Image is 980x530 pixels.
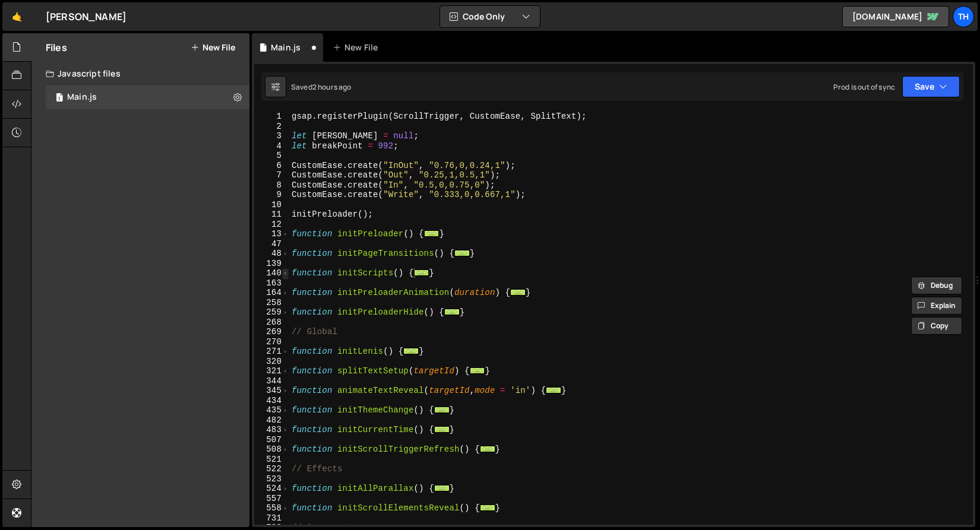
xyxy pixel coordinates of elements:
[254,484,289,494] div: 524
[444,309,460,315] span: ...
[333,42,382,53] div: New File
[454,250,470,256] span: ...
[291,82,352,92] div: Saved
[254,161,289,171] div: 6
[31,62,249,85] div: Javascript files
[254,180,289,191] div: 8
[254,239,289,249] div: 47
[254,455,289,465] div: 521
[254,474,289,484] div: 523
[254,220,289,230] div: 12
[46,41,67,54] h2: Files
[254,122,289,132] div: 2
[254,337,289,347] div: 270
[911,297,962,315] button: Explain
[423,230,439,237] span: ...
[254,131,289,141] div: 3
[254,366,289,376] div: 321
[46,85,249,109] div: 16840/46037.js
[254,503,289,513] div: 558
[480,504,495,511] span: ...
[434,426,450,433] span: ...
[434,485,450,491] span: ...
[254,210,289,220] div: 11
[902,76,960,97] button: Save
[254,513,289,523] div: 731
[254,318,289,328] div: 268
[254,425,289,435] div: 483
[254,347,289,357] div: 271
[953,6,974,27] a: Th
[254,268,289,278] div: 140
[254,112,289,122] div: 1
[191,43,235,52] button: New File
[46,9,127,24] div: [PERSON_NAME]
[546,387,561,393] span: ...
[254,494,289,504] div: 557
[254,435,289,445] div: 507
[67,92,97,103] div: Main.js
[254,151,289,161] div: 5
[254,327,289,337] div: 269
[254,288,289,298] div: 164
[833,82,895,92] div: Prod is out of sync
[254,141,289,151] div: 4
[254,249,289,259] div: 48
[413,269,429,276] span: ...
[254,170,289,180] div: 7
[254,396,289,406] div: 434
[254,190,289,200] div: 9
[510,289,526,296] span: ...
[480,446,495,452] span: ...
[254,445,289,455] div: 508
[911,317,962,335] button: Copy
[469,367,485,374] span: ...
[312,82,352,92] div: 2 hours ago
[254,357,289,367] div: 320
[440,6,540,27] button: Code Only
[254,200,289,210] div: 10
[254,386,289,396] div: 345
[254,464,289,474] div: 522
[254,259,289,269] div: 139
[434,407,450,413] span: ...
[254,405,289,415] div: 435
[842,6,949,27] a: [DOMAIN_NAME]
[254,298,289,308] div: 258
[271,42,301,53] div: Main.js
[403,348,419,354] span: ...
[254,278,289,288] div: 163
[254,307,289,318] div: 259
[911,277,962,294] button: Debug
[56,94,63,103] span: 1
[254,415,289,426] div: 482
[254,376,289,386] div: 344
[254,229,289,239] div: 13
[2,2,31,31] a: 🤙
